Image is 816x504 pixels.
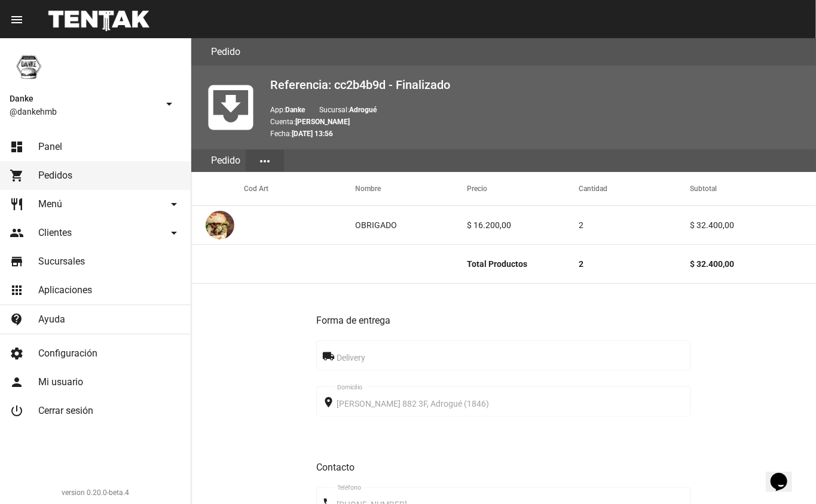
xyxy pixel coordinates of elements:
mat-header-cell: Nombre [356,172,467,205]
mat-icon: people [10,226,24,240]
mat-header-cell: Cod Art [244,172,356,205]
span: Sucursales [38,256,85,268]
span: Clientes [38,227,72,239]
mat-header-cell: Subtotal [690,172,816,205]
mat-header-cell: Precio [467,172,579,205]
mat-icon: place [323,395,337,410]
span: Menú [38,198,62,210]
mat-icon: shopping_cart [10,168,24,183]
p: App: Sucursal: [270,104,806,116]
mat-cell: 2 [579,245,690,283]
span: Aplicaciones [38,284,92,296]
div: version 0.20.0-beta.4 [10,487,181,499]
img: 8cbb25fc-9da9-49be-b43f-6597d24bf9c4.png [206,211,234,239]
mat-icon: power_settings_new [10,404,24,418]
mat-icon: move_to_inbox [201,78,261,137]
mat-icon: local_shipping [323,349,337,364]
b: Adrogué [349,106,377,114]
b: Danke [285,106,305,114]
mat-icon: person [10,375,24,389]
mat-icon: settings [10,346,24,361]
h3: Forma de entrega [316,312,691,329]
div: Pedido [206,149,246,172]
button: Elegir sección [246,150,284,171]
mat-cell: $ 32.400,00 [690,245,816,283]
mat-cell: $ 32.400,00 [690,206,816,244]
p: Fecha: [270,128,806,140]
span: @dankehmb [10,106,157,118]
mat-icon: store [10,254,24,269]
div: OBRIGADO [356,219,398,231]
mat-icon: restaurant [10,197,24,211]
mat-icon: dashboard [10,140,24,154]
span: Cerrar sesión [38,405,93,417]
mat-icon: apps [10,283,24,297]
mat-cell: Total Productos [467,245,579,283]
p: Cuenta: [270,116,806,128]
mat-icon: arrow_drop_down [167,197,181,211]
mat-header-cell: Cantidad [579,172,690,205]
span: Danke [10,91,157,106]
mat-icon: arrow_drop_down [162,97,176,111]
span: Configuración [38,348,97,359]
iframe: chat widget [766,456,804,492]
b: [PERSON_NAME] [295,118,350,126]
mat-cell: $ 16.200,00 [467,206,579,244]
img: 1d4517d0-56da-456b-81f5-6111ccf01445.png [10,48,48,86]
mat-icon: menu [10,13,24,27]
mat-icon: contact_support [10,312,24,327]
h3: Pedido [211,44,240,60]
mat-cell: 2 [579,206,690,244]
span: Pedidos [38,170,72,182]
span: Mi usuario [38,376,83,388]
mat-icon: more_horiz [258,154,272,168]
span: Panel [38,141,62,153]
mat-icon: arrow_drop_down [167,226,181,240]
span: Ayuda [38,314,65,325]
h3: Contacto [316,459,691,476]
b: [DATE] 13:56 [292,130,333,138]
h2: Referencia: cc2b4b9d - Finalizado [270,75,806,94]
